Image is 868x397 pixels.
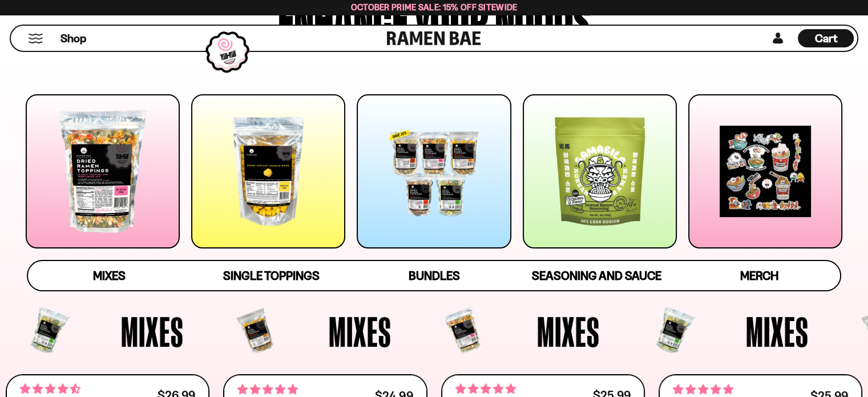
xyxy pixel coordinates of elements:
span: 4.68 stars [20,382,80,396]
a: Mixes [28,261,191,290]
span: Mixes [329,310,391,352]
span: Single Toppings [223,268,320,283]
div: Cart [798,26,854,51]
span: Mixes [93,268,126,283]
span: Merch [740,268,778,283]
a: Seasoning and Sauce [515,261,678,290]
button: Mobile Menu Trigger [28,34,43,43]
span: 4.75 stars [455,382,516,396]
span: Mixes [121,310,184,352]
span: 4.76 stars [237,382,298,397]
a: Bundles [353,261,515,290]
span: 4.76 stars [673,382,733,397]
span: Mixes [746,310,809,352]
span: Mixes [537,310,600,352]
a: Shop [60,29,86,47]
a: Single Toppings [190,261,353,290]
span: Seasoning and Sauce [532,268,661,283]
a: Merch [678,261,841,290]
span: Cart [815,31,837,45]
span: Bundles [408,268,459,283]
span: October Prime Sale: 15% off Sitewide [351,2,518,13]
span: Shop [60,31,86,46]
